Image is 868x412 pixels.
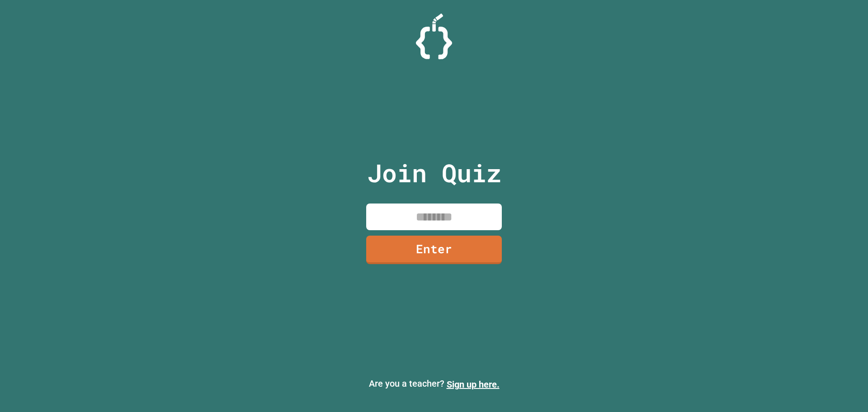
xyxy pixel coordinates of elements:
[416,14,452,59] img: Logo.svg
[7,377,861,391] p: Are you a teacher?
[793,336,859,375] iframe: chat widget
[366,236,502,264] a: Enter
[367,154,501,192] p: Join Quiz
[447,379,500,390] a: Sign up here.
[830,376,859,403] iframe: chat widget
